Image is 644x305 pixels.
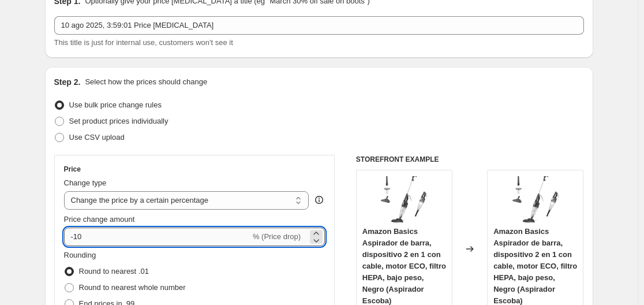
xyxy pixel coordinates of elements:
input: 30% off holiday sale [54,16,584,35]
img: 61fRYNOGoDL._AC_SL1500_80x.jpg [512,176,559,222]
span: Amazon Basics Aspirador de barra, dispositivo 2 en 1 con cable, motor ECO, filtro HEPA, bajo peso... [362,227,446,305]
span: Change type [64,178,107,187]
span: Use bulk price change rules [69,101,162,109]
span: Round to nearest .01 [79,267,149,276]
input: -15 [64,228,250,246]
span: Round to nearest whole number [79,283,186,292]
span: % (Price drop) [253,232,301,241]
p: Select how the prices should change [85,76,207,88]
span: Rounding [64,251,96,259]
h3: Price [64,165,81,174]
h6: STOREFRONT EXAMPLE [356,155,584,164]
span: Use CSV upload [69,133,125,142]
span: Set product prices individually [69,117,169,125]
div: help [313,194,325,206]
span: Price change amount [64,215,135,224]
h2: Step 2. [54,76,81,88]
span: Amazon Basics Aspirador de barra, dispositivo 2 en 1 con cable, motor ECO, filtro HEPA, bajo peso... [493,227,577,305]
span: This title is just for internal use, customers won't see it [54,38,233,47]
img: 61fRYNOGoDL._AC_SL1500_80x.jpg [381,176,427,222]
